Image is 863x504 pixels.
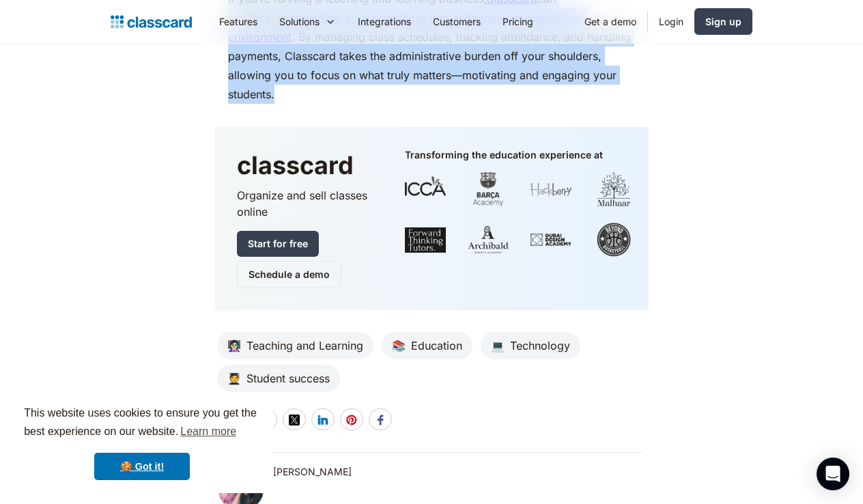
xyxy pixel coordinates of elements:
[392,337,406,354] div: 📚
[273,464,352,480] div: [PERSON_NAME]
[422,6,492,37] a: Customers
[279,14,320,29] div: Solutions
[317,415,328,425] img: linkedin-white sharing button
[178,421,238,442] a: learn more about cookies
[227,337,241,354] div: 👩🏻‍🏫
[24,405,260,442] span: This website uses cookies to ensure you get the best experience on our website.
[648,6,694,37] a: Login
[237,261,341,288] a: Schedule a demo
[111,12,192,31] a: home
[405,149,603,161] div: Transforming the education experience at
[492,6,544,37] a: Pricing
[375,415,386,425] img: facebook-white sharing button
[705,14,741,29] div: Sign up
[491,337,505,354] div: 💻
[237,231,319,257] a: Start for free
[11,392,273,493] div: cookieconsent
[505,337,570,354] div: Technology
[241,370,330,387] div: Student success
[241,337,363,354] div: Teaching and Learning
[347,6,422,37] a: Integrations
[94,453,190,480] a: dismiss cookie message
[237,187,378,220] p: Organize and sell classes online
[574,6,647,37] a: Get a demo
[289,415,300,425] img: twitter-white sharing button
[406,337,462,354] div: Education
[268,6,347,37] div: Solutions
[208,6,268,37] a: Features
[694,8,752,35] a: Sign up
[237,149,378,182] h3: classcard
[227,370,241,387] div: 🧑‍🎓
[346,415,357,425] img: pinterest-white sharing button
[817,458,849,490] div: Open Intercom Messenger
